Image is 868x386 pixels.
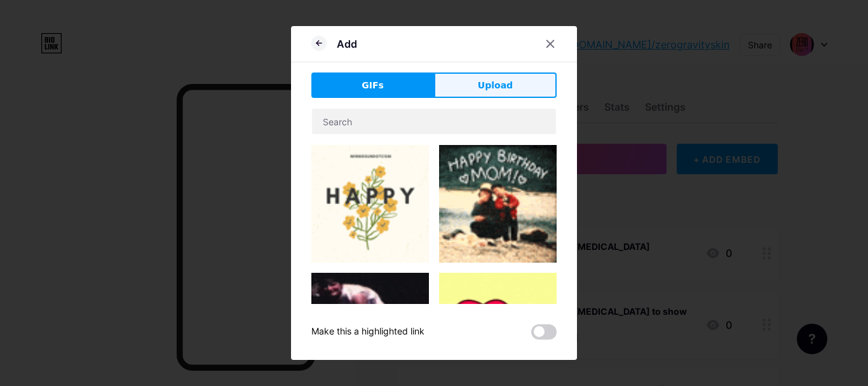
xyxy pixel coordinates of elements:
div: Make this a highlighted link [311,324,424,340]
span: GIFs [362,79,384,92]
button: GIFs [311,72,434,98]
span: Upload [478,79,513,92]
input: Search [312,109,556,134]
img: Gihpy [311,145,429,263]
div: Add [337,36,357,52]
img: Gihpy [439,145,557,263]
button: Upload [434,72,557,98]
